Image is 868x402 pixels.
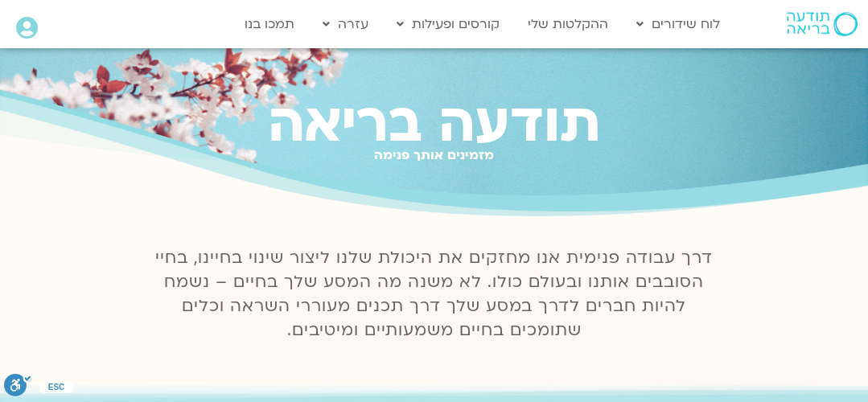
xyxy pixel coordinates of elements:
[520,9,616,39] a: ההקלטות שלי
[628,9,728,39] a: לוח שידורים
[787,12,858,36] img: תודעה בריאה
[315,9,376,39] a: עזרה
[237,9,302,39] a: תמכו בנו
[389,9,508,39] a: קורסים ופעילות
[146,246,722,343] p: דרך עבודה פנימית אנו מחזקים את היכולת שלנו ליצור שינוי בחיינו, בחיי הסובבים אותנו ובעולם כולו. לא...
